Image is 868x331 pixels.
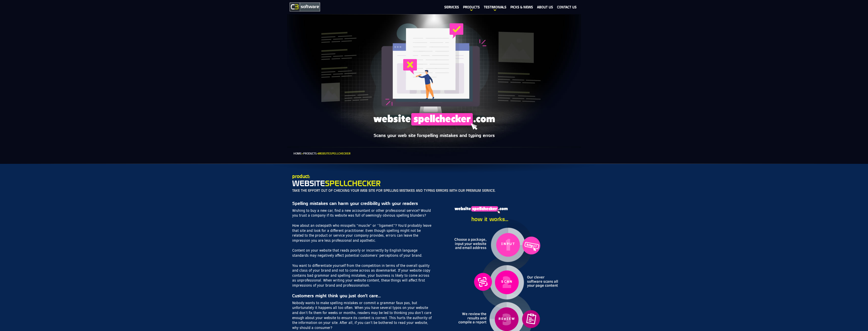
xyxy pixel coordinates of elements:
[508,1,535,13] a: Picks & News
[482,1,508,13] a: Testimonials
[292,174,576,179] h4: product:
[292,263,432,288] p: You want to differentiate yourself from the competition in terms of the overall quality and class...
[535,1,555,13] a: About us
[318,152,350,155] span: WebSiteSpellChecker
[303,152,317,155] a: Products
[461,1,482,13] a: Products
[292,188,576,193] p: Take the effort out of checking your web site for spelling mistakes and typing errors with our pr...
[555,1,579,13] a: Contact Us
[442,1,461,13] a: Services
[804,284,863,310] iframe: chat widget
[292,223,432,243] p: How about an osteopath who misspells “muscle” or ‘’ligament’’? You’d probably leave that site and...
[292,301,432,330] p: Nobody wants to make spelling mistakes or commit a grammar faux pas, but unfortunately it happens...
[292,208,432,218] p: Wishing to buy a new car, find a new accountant or other professional service? Would you trust a ...
[293,152,302,155] a: Home
[292,201,432,206] h3: Spelling mistakes can harm your credibility with your readers
[292,248,432,258] p: Content on your website that reads poorly or incorrectly by English language standards may negati...
[293,152,350,155] span: » »
[373,113,495,130] img: WebSuteSpellChecker
[290,133,579,137] h3: Scans your web site for spelling mistakes and typing errors
[325,179,381,188] span: SpellChecker
[292,180,576,187] h2: Website
[847,311,863,326] iframe: chat widget
[290,3,320,11] img: C3 Software
[292,293,432,298] h3: Customers might think you just don't care...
